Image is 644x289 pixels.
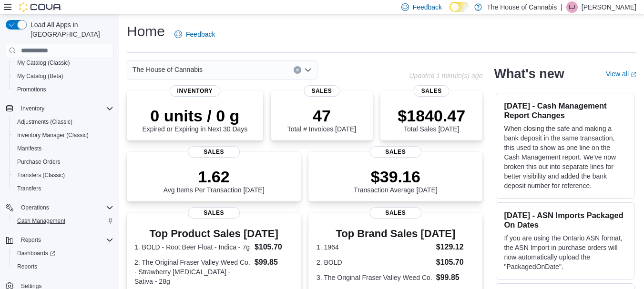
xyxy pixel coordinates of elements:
span: Transfers (Classic) [17,171,65,179]
span: Inventory [170,85,221,97]
button: Operations [2,201,117,214]
span: Feedback [413,2,442,12]
span: Reports [13,261,113,272]
button: Clear input [294,66,301,74]
a: Purchase Orders [13,156,64,168]
span: Inventory Manager (Classic) [17,131,89,139]
a: Transfers (Classic) [13,169,69,181]
dd: $99.85 [255,257,293,268]
span: Purchase Orders [17,158,61,166]
a: Feedback [171,25,219,44]
dt: 1. BOLD - Root Beer Float - Indica - 7g [134,242,251,252]
p: If you are using the Ontario ASN format, the ASN Import in purchase orders will now automatically... [504,233,626,271]
p: | [561,1,562,13]
span: Cash Management [13,215,113,227]
span: Reports [17,263,37,270]
input: Dark Mode [450,2,470,12]
dt: 2. The Original Fraser Valley Weed Co. - Strawberry [MEDICAL_DATA] - Sativa - 28g [134,258,251,286]
dt: 2. BOLD [317,258,432,267]
span: The House of Cannabis [133,64,203,75]
p: $39.16 [354,167,438,186]
span: Sales [304,85,339,97]
div: Liam Jefferson [566,1,578,13]
dd: $129.12 [436,241,475,253]
div: Total # Invoices [DATE] [287,106,356,133]
h2: What's new [494,66,564,81]
span: LJ [569,1,575,13]
button: Inventory [2,102,117,115]
dd: $105.70 [255,241,293,253]
span: My Catalog (Beta) [13,70,113,82]
img: Cova [19,2,62,12]
dt: 3. The Original Fraser Valley Weed Co. [317,273,432,282]
span: Sales [414,85,450,97]
p: 47 [287,106,356,125]
a: Adjustments (Classic) [13,116,76,128]
span: Dashboards [13,248,113,259]
dd: $105.70 [436,257,475,268]
span: Purchase Orders [13,156,113,168]
a: Transfers [13,183,45,194]
h3: Top Brand Sales [DATE] [317,228,475,239]
span: Sales [369,146,422,158]
p: When closing the safe and making a bank deposit in the same transaction, this used to show as one... [504,124,626,190]
button: My Catalog (Beta) [10,70,117,83]
button: Promotions [10,83,117,96]
span: Inventory Manager (Classic) [13,130,113,141]
span: Adjustments (Classic) [17,118,72,126]
span: Cash Management [17,217,65,225]
a: My Catalog (Classic) [13,57,74,69]
span: My Catalog (Beta) [17,72,63,80]
span: Sales [188,146,240,158]
span: Transfers [17,185,41,192]
div: Transaction Average [DATE] [354,167,438,194]
span: My Catalog (Classic) [17,59,70,67]
span: My Catalog (Classic) [13,57,113,69]
span: Manifests [13,143,113,154]
a: Reports [13,261,41,272]
button: Transfers [10,182,117,195]
p: Updated 1 minute(s) ago [409,72,482,80]
span: Reports [17,234,113,246]
button: Transfers (Classic) [10,169,117,182]
p: [PERSON_NAME] [582,1,636,13]
a: Cash Management [13,215,69,227]
button: My Catalog (Classic) [10,56,117,70]
button: Cash Management [10,214,117,228]
a: Dashboards [13,248,59,259]
button: Operations [17,202,53,213]
span: Transfers (Classic) [13,169,113,181]
span: Adjustments (Classic) [13,116,113,128]
h3: Top Product Sales [DATE] [134,228,293,239]
p: The House of Cannabis [487,1,557,13]
button: Inventory [17,103,48,114]
span: Sales [369,207,422,219]
span: Transfers [13,183,113,194]
button: Purchase Orders [10,155,117,169]
a: Manifests [13,143,45,154]
p: 0 units / 0 g [142,106,247,125]
div: Expired or Expiring in Next 30 Days [142,106,247,133]
span: Reports [21,236,41,244]
button: Adjustments (Classic) [10,115,117,129]
span: Inventory [17,103,113,114]
button: Inventory Manager (Classic) [10,129,117,142]
h1: Home [127,22,165,41]
span: Promotions [13,84,113,95]
a: Dashboards [10,247,117,260]
span: Feedback [186,30,215,39]
p: $1840.47 [398,106,465,125]
button: Manifests [10,142,117,155]
span: Dark Mode [450,12,450,12]
p: 1.62 [164,167,265,186]
dd: $99.85 [436,272,475,283]
h3: [DATE] - Cash Management Report Changes [504,101,626,120]
span: Manifests [17,145,41,152]
button: Reports [2,233,117,247]
a: View allExternal link [606,70,636,78]
span: Sales [188,207,240,219]
div: Avg Items Per Transaction [DATE] [164,167,265,194]
span: Operations [21,204,49,211]
a: My Catalog (Beta) [13,70,67,82]
button: Open list of options [304,66,312,74]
